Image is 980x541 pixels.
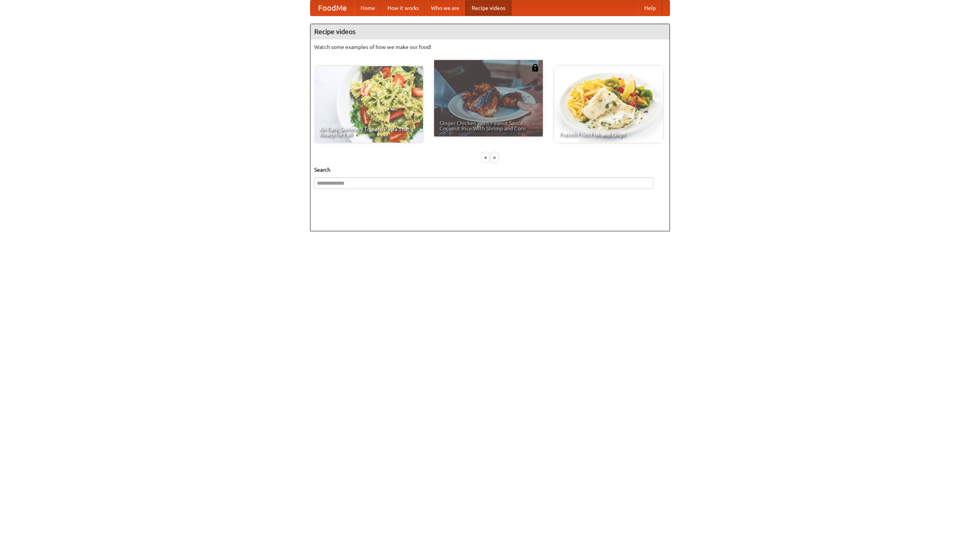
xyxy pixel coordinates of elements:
[560,132,658,137] span: French Fries Fish and Chips
[354,0,381,16] a: Home
[531,64,539,71] img: 483408.png
[314,66,423,143] a: An Easy, Summery Tomato Pasta That's Ready for Fall
[491,153,498,162] div: »
[638,0,662,16] a: Help
[314,166,666,174] h5: Search
[381,0,425,16] a: How it works
[310,0,354,16] a: FoodMe
[425,0,465,16] a: Who we are
[465,0,511,16] a: Recipe videos
[310,24,670,39] h4: Recipe videos
[482,153,489,162] div: «
[554,66,663,143] a: French Fries Fish and Chips
[314,43,666,51] p: Watch some examples of how we make our food!
[320,127,418,137] span: An Easy, Summery Tomato Pasta That's Ready for Fall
